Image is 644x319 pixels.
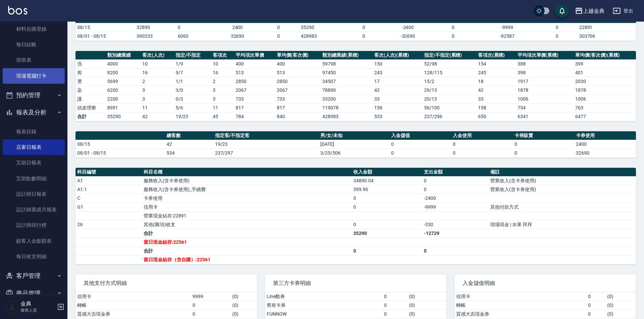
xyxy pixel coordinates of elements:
td: 18 [476,77,516,86]
td: A1.1 [76,185,142,194]
span: 入金儲值明細 [463,280,628,287]
td: 237/297 [213,149,319,157]
td: 32690 [217,32,258,41]
td: 733 [234,95,275,103]
td: 0 [586,310,606,318]
td: -92587 [478,32,536,41]
td: 9999 [191,292,231,301]
td: 16 [211,68,234,77]
a: 每日結帳 [3,37,65,52]
td: -9999 [478,23,536,32]
td: 3 [211,95,234,103]
td: 33 [373,95,422,103]
td: 2 [141,77,174,86]
td: 當日現金結存（含自購）:22561 [142,255,352,264]
th: 類別總業績 [106,51,141,60]
td: 合計 [142,246,352,255]
button: save [555,4,569,18]
td: 3 / 0 [174,86,211,95]
td: 質感大吉現金券 [76,310,191,318]
td: 0 [586,292,606,301]
div: 上越金典 [583,7,605,15]
td: 52 / 98 [422,59,476,68]
td: 0 [422,185,489,194]
a: 店家日報表 [3,139,65,155]
a: 設計師日報表 [3,186,65,202]
td: 533 [373,112,422,121]
td: 513 [275,68,321,77]
td: 237/296 [422,112,476,121]
td: 11 [211,103,234,112]
td: 信用卡 [142,203,352,211]
a: 顧客入金餘額表 [3,233,65,249]
td: 其他付款方式 [489,203,636,211]
td: 11 [141,103,174,112]
td: 現場現金 | 水果 拜拜 [489,220,636,229]
a: 互助點數明細 [3,171,65,186]
th: 備註 [489,168,636,177]
td: 信用卡 [455,292,586,301]
td: 08/15 [76,23,135,32]
button: 登出 [610,5,636,17]
td: 9 / 7 [174,68,211,77]
td: ( 0 ) [606,301,636,310]
td: 128 / 115 [422,68,476,77]
td: 1 / 9 [174,59,211,68]
td: 轉帳 [76,301,191,310]
td: 服務收入(含卡券使用)_手續費 [142,185,352,194]
td: 42 [165,140,213,149]
td: 428983 [299,32,340,41]
td: 35290 [106,112,141,121]
td: 4000 [106,59,141,68]
td: 1006 [574,95,636,103]
td: FUNNOW [265,310,382,318]
td: 158 [476,103,516,112]
th: 指定/不指定(累積) [422,51,476,60]
td: 243 [373,68,422,77]
td: 398 [516,68,574,77]
th: 指定客/不指定客 [213,131,319,140]
td: 0 / 3 [174,95,211,103]
td: 17 [373,77,422,86]
th: 男/女/未知 [319,131,389,140]
td: -12729 [422,229,489,238]
p: 服務人員 [21,307,55,313]
td: 卡券使用 [142,194,352,203]
th: 卡券販賣 [513,131,575,140]
td: ( 0 ) [606,310,636,318]
td: 0 [352,194,422,203]
a: 設計師排行榜 [3,217,65,233]
th: 客次(人次)(累積) [373,51,422,60]
td: 42 [476,86,516,95]
td: 6341 [516,112,574,121]
td: 0 [352,246,422,255]
td: 29 / 13 [422,86,476,95]
td: 0 [428,32,478,41]
td: 35290 [352,229,422,238]
td: [DATE] [319,140,389,149]
td: 42 [141,112,174,121]
td: 0 [389,149,451,157]
td: 5699 [106,77,141,86]
td: -32690 [387,32,429,41]
th: 入金儲值 [389,131,451,140]
td: 35290 [299,23,340,32]
td: 08/15 [76,140,165,149]
td: 0 [382,292,408,301]
button: 預約管理 [3,86,65,104]
td: 401 [574,68,636,77]
td: ( 0 ) [231,292,257,301]
td: 2850 [234,77,275,86]
td: 剪 [76,68,106,77]
td: 10 [211,59,234,68]
span: 其他支付方式明細 [84,280,249,287]
td: ( 0 ) [407,301,446,310]
td: ( 0 ) [606,292,636,301]
td: 2850 [275,77,321,86]
td: 08/01 - 08/15 [76,149,165,157]
td: 33200 [321,95,372,103]
td: 650 [476,112,516,121]
td: 營業收入(含卡券使用) [489,176,636,185]
td: 08/01 - 08/15 [76,32,135,41]
td: C [76,194,142,203]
